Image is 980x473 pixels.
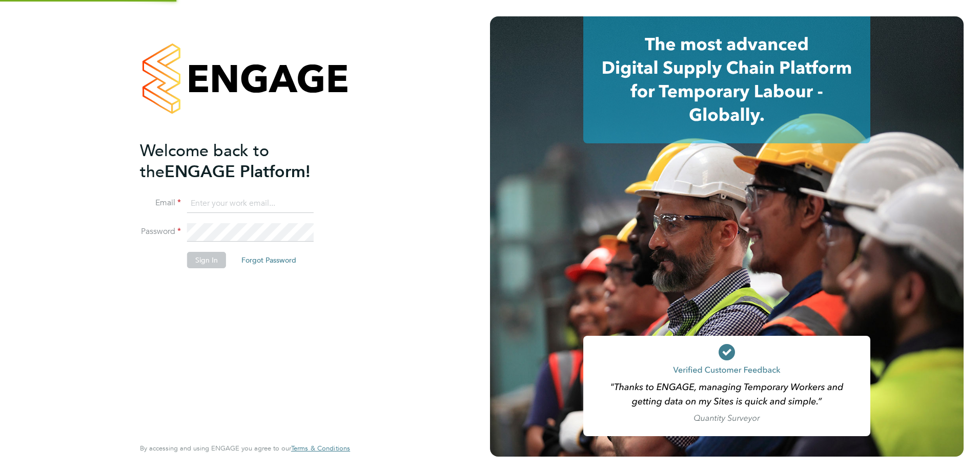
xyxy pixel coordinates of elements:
a: Terms & Conditions [291,444,350,453]
span: Welcome back to the [140,141,269,182]
span: By accessing and using ENGAGE you agree to our [140,444,350,453]
label: Password [140,226,181,237]
button: Forgot Password [233,252,304,268]
h2: ENGAGE Platform! [140,140,340,182]
input: Enter your work email... [187,195,314,213]
label: Email [140,198,181,208]
button: Sign In [187,252,226,268]
span: Terms & Conditions [291,444,350,453]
